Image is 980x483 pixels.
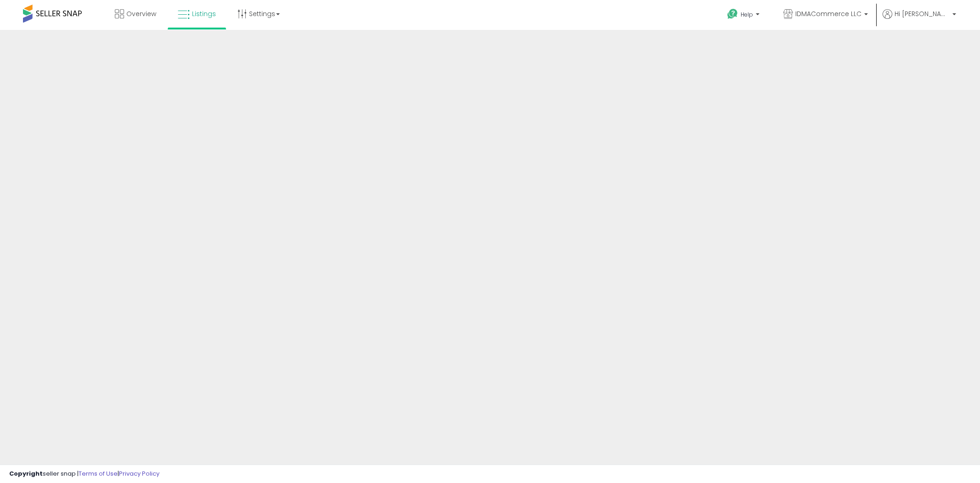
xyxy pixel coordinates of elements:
[727,8,738,20] i: Get Help
[883,9,956,30] a: Hi [PERSON_NAME]
[795,9,861,18] span: IDMACommerce LLC
[192,9,216,18] span: Listings
[895,9,950,18] span: Hi [PERSON_NAME]
[126,9,156,18] span: Overview
[720,1,769,30] a: Help
[741,11,753,18] span: Help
